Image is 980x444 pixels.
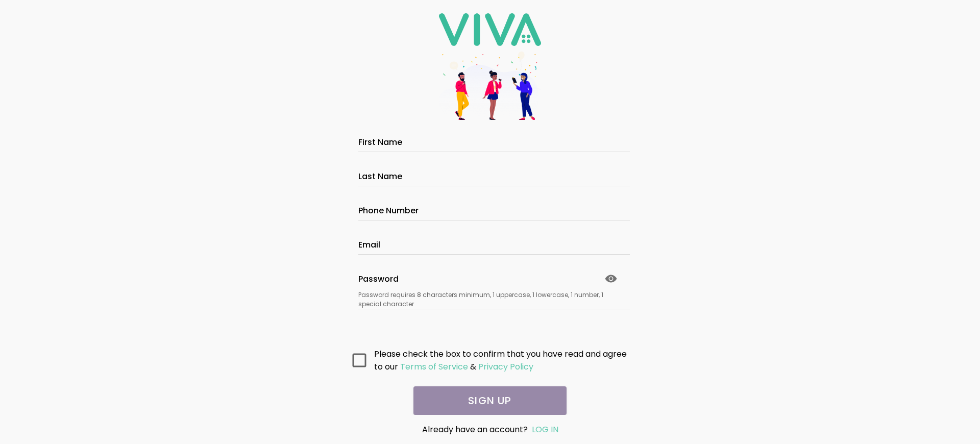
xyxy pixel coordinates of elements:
ion-text: Privacy Policy [478,361,533,373]
ion-col: Please check the box to confirm that you have read and agree to our & [372,345,633,376]
div: Already have an account? [371,423,609,436]
a: LOG IN [532,424,558,435]
ion-text: Terms of Service [400,361,468,373]
ion-text: Password requires 8 characters minimum, 1 uppercase, 1 lowercase, 1 number, 1 special character [358,290,622,309]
